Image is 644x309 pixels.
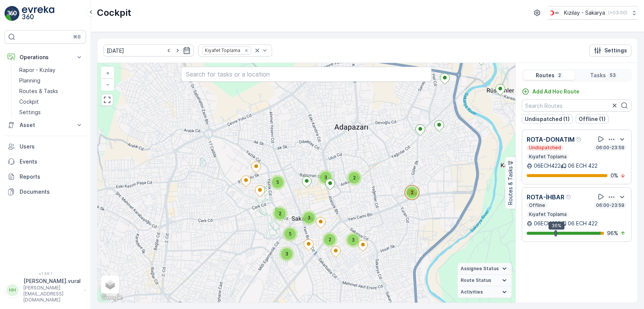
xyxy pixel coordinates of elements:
img: logo [5,6,20,21]
p: 96 % [607,229,618,237]
p: Offline [528,202,546,208]
button: Undispatched (1) [522,115,573,124]
button: Offline (1) [576,115,609,124]
p: Cockpit [97,7,131,19]
span: 3 [285,251,288,257]
p: Routes & Tasks [19,87,58,95]
a: Zoom Out [102,79,113,90]
button: Kızılay - Sakarya(+03:00) [548,6,638,20]
div: 5 [283,226,298,242]
p: 06 ECH 422 [568,162,598,170]
p: Undispatched [528,145,562,151]
p: 06ECH422 [534,162,561,170]
span: Activities [461,289,483,295]
img: k%C4%B1z%C4%B1lay_DTAvauz.png [548,9,561,17]
span: Route Status [461,277,491,283]
summary: Activities [458,286,512,298]
a: Settings [16,107,86,118]
span: 2 [353,175,356,181]
button: HH[PERSON_NAME].vural[PERSON_NAME][EMAIL_ADDRESS][DOMAIN_NAME] [5,277,86,303]
span: 5 [289,231,292,237]
button: Operations [5,50,86,65]
p: Routes [536,72,555,79]
div: 2 [347,170,362,185]
img: Google [99,293,124,303]
a: Users [5,139,86,154]
p: Settings [19,109,41,116]
p: Tasks [590,72,606,79]
div: HH [6,284,18,296]
p: Routes & Tasks [507,167,514,205]
p: [PERSON_NAME].vural [23,277,81,285]
p: Documents [20,188,83,196]
p: [PERSON_NAME][EMAIL_ADDRESS][DOMAIN_NAME] [23,285,81,303]
p: 0 % [610,172,618,179]
a: Add Ad Hoc Route [522,88,579,95]
p: 2 [558,72,562,78]
span: 3 [352,237,355,243]
img: logo_light-DOdMpM7g.png [22,6,54,21]
p: Add Ad Hoc Route [532,88,579,95]
span: 3 [307,215,310,220]
span: Assignee Status [461,266,499,272]
p: Kızılay - Sakarya [564,9,605,17]
a: Open this area in Google Maps (opens a new window) [99,293,124,303]
a: Planning [16,75,86,86]
div: 3 [301,210,317,225]
p: Offline (1) [579,115,606,123]
div: Help Tooltip Icon [576,136,582,142]
div: 2 [404,185,420,200]
div: 3 [346,233,361,248]
a: Rapor - Kızılay [16,65,86,75]
a: Reports [5,169,86,184]
p: 06:00-23:59 [595,145,625,151]
p: 06 ECH 422 [568,220,598,227]
p: ( +03:00 ) [608,10,627,16]
p: Undispatched (1) [525,115,570,123]
p: ⌘B [73,34,81,40]
span: 2 [329,237,331,242]
summary: Route Status [458,275,512,286]
div: 2 [322,232,337,247]
span: v 1.48.1 [5,271,86,276]
p: Kıyafet Toplama [528,154,567,160]
p: ROTA-DONATIM [527,135,575,144]
p: 06ECH422 [534,220,561,227]
span: 5 [277,179,279,185]
p: 53 [609,72,616,78]
div: 5 [270,175,285,190]
input: Search for tasks or a location [181,67,432,82]
p: Users [20,143,83,150]
div: Help Tooltip Icon [566,194,572,200]
div: Remove Kıyafet Toplama [242,47,251,54]
input: Search Routes [522,99,632,112]
a: Cockpit [16,96,86,107]
button: Settings [589,44,632,57]
p: Operations [20,54,71,61]
summary: Assignee Status [458,263,512,275]
div: Kıyafet Toplama [203,47,241,54]
div: 2 [272,206,287,221]
div: 3 [318,170,333,185]
div: 3 [279,246,294,262]
p: Settings [604,47,627,54]
a: Events [5,154,86,169]
p: Rapor - Kızılay [19,66,55,74]
input: dd/mm/yyyy [103,44,194,57]
span: 2 [279,211,281,216]
span: + [106,70,109,76]
a: Documents [5,184,86,199]
span: 2 [411,190,413,195]
p: Kıyafet Toplama [528,211,567,217]
span: − [106,81,110,87]
span: 3 [324,174,327,180]
p: ROTA-İHBAR [527,193,564,202]
p: Cockpit [19,98,39,106]
p: 06:00-23:59 [595,202,625,208]
p: Asset [20,121,71,129]
p: Events [20,158,83,165]
a: Routes & Tasks [16,86,86,96]
div: 36% [549,222,564,230]
a: Layers [102,276,118,293]
p: Reports [20,173,83,181]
